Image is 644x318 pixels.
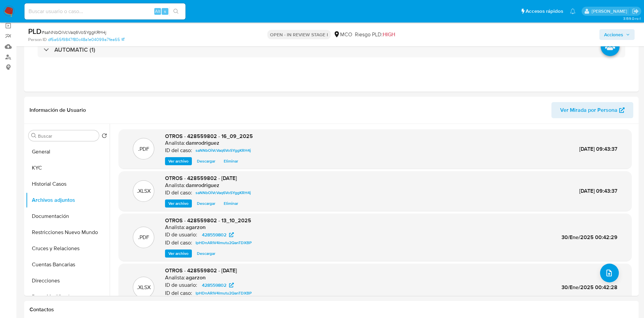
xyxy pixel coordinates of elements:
span: # saNNbOiVcVaq6VoSYggKRH4j [42,29,106,36]
div: MCO [333,31,352,38]
h6: damrodriguez [186,182,219,189]
button: Cruces y Relaciones [26,240,110,257]
p: Analista: [165,274,185,281]
button: KYC [26,160,110,176]
button: Ver archivo [165,157,192,165]
button: Cuentas Bancarias [26,257,110,273]
span: [DATE] 09:43:37 [579,145,618,153]
b: Person ID [28,37,47,43]
span: saNNbOiVcVaq6VoSYggKRH4j [196,189,251,197]
p: .PDF [138,234,149,241]
button: Ver Mirada por Persona [551,102,633,118]
a: IpHDnARIV4lmutu2QanTDXBP [193,289,254,297]
span: Accesos rápidos [526,8,563,15]
span: 3.159.0-rc-1 [623,16,641,21]
span: Descargar [197,250,215,257]
button: Volver al orden por defecto [102,133,107,140]
span: saNNbOiVcVaq6VoSYggKRH4j [196,146,251,154]
span: IpHDnARIV4lmutu2QanTDXBP [196,239,252,247]
input: Buscar usuario o caso... [24,7,185,16]
p: Analista: [165,182,185,189]
h6: damrodriguez [186,140,219,146]
p: Analista: [165,224,185,231]
button: Descargar [194,199,219,208]
p: .XLSX [137,284,151,291]
button: Descargar [194,249,219,258]
span: 30/Ene/2025 00:42:28 [561,283,618,291]
h1: Información de Usuario [30,107,86,113]
span: OTROS - 428559802 - [DATE] [165,174,237,182]
span: Descargar [197,200,215,207]
p: OPEN - IN REVIEW STAGE I [267,30,331,39]
button: Archivos adjuntos [26,192,110,208]
span: OTROS - 428559802 - [DATE] [165,267,237,274]
p: ID del caso: [165,239,192,246]
span: Acciones [604,29,623,40]
span: Ver archivo [168,158,189,165]
button: Restricciones Nuevo Mundo [26,224,110,240]
button: Direcciones [26,273,110,289]
span: HIGH [383,31,395,38]
button: General [26,144,110,160]
span: Ver archivo [168,250,189,257]
button: Eliminar [220,157,241,165]
span: OTROS - 428559802 - 16_09_2025 [165,132,253,140]
a: 428559802 [198,231,238,239]
button: Documentación [26,208,110,224]
p: .XLSX [137,187,151,195]
button: Eliminar [220,199,241,208]
button: Ver archivo [165,199,192,208]
a: saNNbOiVcVaq6VoSYggKRH4j [193,189,254,197]
a: 428559802 [198,281,238,289]
p: Analista: [165,140,185,146]
span: IpHDnARIV4lmutu2QanTDXBP [196,289,252,297]
span: Eliminar [224,200,238,207]
b: PLD [28,26,42,37]
a: df5a65f9847f80c48a1e04099a7fea65 [48,37,124,43]
p: damian.rodriguez@mercadolibre.com [592,8,630,14]
button: Descargar [194,157,219,165]
p: ID de usuario: [165,231,197,238]
button: Datos Modificados [26,289,110,305]
span: 428559802 [202,231,226,239]
a: saNNbOiVcVaq6VoSYggKRH4j [193,146,254,154]
button: search-icon [169,7,183,16]
span: Descargar [197,158,215,165]
button: upload-file [600,264,619,282]
h1: Contactos [30,306,633,313]
div: AUTOMATIC (1) [38,42,625,57]
p: ID del caso: [165,290,192,297]
h6: agarzon [186,274,206,281]
a: Salir [632,8,639,15]
span: OTROS - 428559802 - 13_10_2025 [165,217,251,224]
span: s [164,8,166,14]
p: ID del caso: [165,189,192,196]
button: Acciones [599,29,635,40]
p: ID del caso: [165,147,192,154]
span: Alt [155,8,160,14]
span: Ver Mirada por Persona [560,102,618,118]
p: .PDF [138,145,149,153]
h6: agarzon [186,224,206,231]
span: 428559802 [202,281,226,289]
span: 30/Ene/2025 00:42:29 [561,233,618,241]
h3: AUTOMATIC (1) [54,46,95,53]
span: Ver archivo [168,200,189,207]
p: ID de usuario: [165,282,197,288]
a: IpHDnARIV4lmutu2QanTDXBP [193,239,254,247]
button: Ver archivo [165,249,192,258]
span: Eliminar [224,158,238,165]
a: Notificaciones [570,8,576,14]
span: [DATE] 09:43:37 [579,187,618,195]
button: Historial Casos [26,176,110,192]
span: Riesgo PLD: [355,31,395,38]
input: Buscar [38,133,96,139]
button: Buscar [31,133,37,138]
